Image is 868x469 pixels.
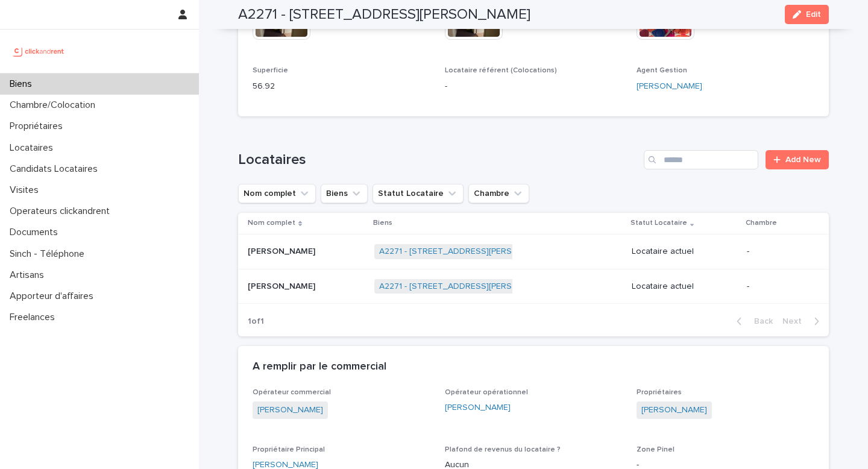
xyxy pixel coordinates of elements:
span: Propriétaire Principal [253,446,325,453]
a: [PERSON_NAME] [637,80,702,93]
tr: [PERSON_NAME][PERSON_NAME] A2271 - [STREET_ADDRESS][PERSON_NAME] Locataire actuel- [238,234,829,269]
p: Chambre [746,216,777,230]
p: - [747,282,810,292]
span: Zone Pinel [637,446,675,453]
span: Back [747,317,773,326]
span: Propriétaires [637,389,682,396]
span: Edit [806,10,821,19]
span: Add New [785,156,821,164]
p: Candidats Locataires [5,163,107,175]
p: Documents [5,227,68,238]
p: Freelances [5,312,64,323]
button: Back [727,316,778,327]
span: Opérateur commercial [253,389,331,396]
p: Nom complet [248,216,295,230]
button: Statut Locataire [373,184,464,203]
p: Operateurs clickandrent [5,206,119,217]
p: Biens [373,216,392,230]
a: [PERSON_NAME] [641,404,707,417]
p: Biens [5,78,42,90]
span: Agent Gestion [637,67,687,74]
button: Next [778,316,829,327]
p: Artisans [5,269,54,281]
p: [PERSON_NAME] [248,279,318,292]
span: Opérateur opérationnel [445,389,528,396]
p: Statut Locataire [631,216,687,230]
button: Edit [785,5,829,24]
input: Search [644,150,758,169]
p: - [445,80,623,93]
p: - [747,247,810,257]
p: 56.92 [253,80,430,93]
p: Apporteur d'affaires [5,291,103,302]
span: Next [782,317,809,326]
p: Chambre/Colocation [5,99,105,111]
span: Plafond de revenus du locataire ? [445,446,561,453]
h1: Locataires [238,151,639,169]
p: [PERSON_NAME] [248,244,318,257]
a: A2271 - [STREET_ADDRESS][PERSON_NAME] [379,282,555,292]
img: UCB0brd3T0yccxBKYDjQ [10,39,68,63]
p: Locataires [5,142,63,154]
p: Visites [5,184,48,196]
span: Locataire référent (Colocations) [445,67,557,74]
h2: A2271 - [STREET_ADDRESS][PERSON_NAME] [238,6,530,24]
p: 1 of 1 [238,307,274,336]
p: Locataire actuel [632,282,737,292]
button: Biens [321,184,368,203]
span: Superficie [253,67,288,74]
button: Nom complet [238,184,316,203]
h2: A remplir par le commercial [253,360,386,374]
p: Sinch - Téléphone [5,248,94,260]
tr: [PERSON_NAME][PERSON_NAME] A2271 - [STREET_ADDRESS][PERSON_NAME] Locataire actuel- [238,269,829,304]
p: Propriétaires [5,121,72,132]
button: Chambre [468,184,529,203]
p: Locataire actuel [632,247,737,257]
a: A2271 - [STREET_ADDRESS][PERSON_NAME] [379,247,555,257]
a: [PERSON_NAME] [445,401,511,414]
a: [PERSON_NAME] [257,404,323,417]
a: Add New [766,150,829,169]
